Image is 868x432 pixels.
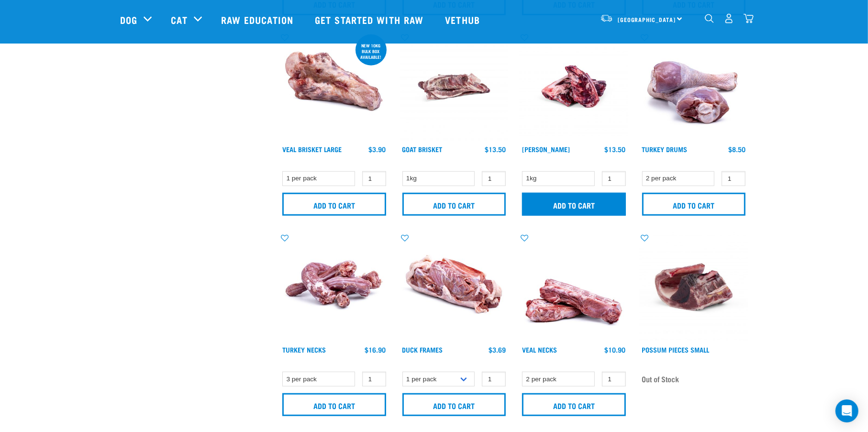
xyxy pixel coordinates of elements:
[435,0,492,39] a: Vethub
[728,145,746,153] div: $8.50
[402,393,506,416] input: Add to cart
[640,33,748,141] img: 1253 Turkey Drums 01
[362,372,386,387] input: 1
[280,233,389,342] img: 1259 Turkey Necks 01
[640,233,748,342] img: Possum Piece Small
[618,18,676,21] span: [GEOGRAPHIC_DATA]
[520,33,628,141] img: Venison Brisket Bone 1662
[305,0,435,39] a: Get started with Raw
[642,372,679,386] span: Out of Stock
[282,348,326,351] a: Turkey Necks
[482,372,506,387] input: 1
[485,145,506,153] div: $13.50
[835,399,858,422] div: Open Intercom Messenger
[642,193,746,216] input: Add to cart
[120,12,137,27] a: Dog
[369,145,386,153] div: $3.90
[522,193,626,216] input: Add to cart
[605,346,626,354] div: $10.90
[280,33,389,141] img: 1205 Veal Brisket 1pp 01
[362,171,386,186] input: 1
[171,12,187,27] a: Cat
[722,171,746,186] input: 1
[602,372,626,387] input: 1
[522,348,557,351] a: Veal Necks
[211,0,305,39] a: Raw Education
[642,147,688,151] a: Turkey Drums
[744,13,754,23] img: home-icon@2x.png
[400,233,509,342] img: Whole Duck Frame
[520,233,628,342] img: 1231 Veal Necks 4pp 01
[356,38,387,64] div: new 10kg bulk box available!
[400,33,509,141] img: Goat Brisket
[402,193,506,216] input: Add to cart
[642,348,710,351] a: Possum Pieces Small
[402,147,443,151] a: Goat Brisket
[605,145,626,153] div: $13.50
[482,171,506,186] input: 1
[705,14,714,23] img: home-icon-1@2x.png
[489,346,506,354] div: $3.69
[602,171,626,186] input: 1
[282,193,386,216] input: Add to cart
[365,346,386,354] div: $16.90
[600,14,613,22] img: van-moving.png
[724,13,734,23] img: user.png
[282,147,342,151] a: Veal Brisket Large
[282,393,386,416] input: Add to cart
[522,393,626,416] input: Add to cart
[522,147,570,151] a: [PERSON_NAME]
[402,348,443,351] a: Duck Frames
